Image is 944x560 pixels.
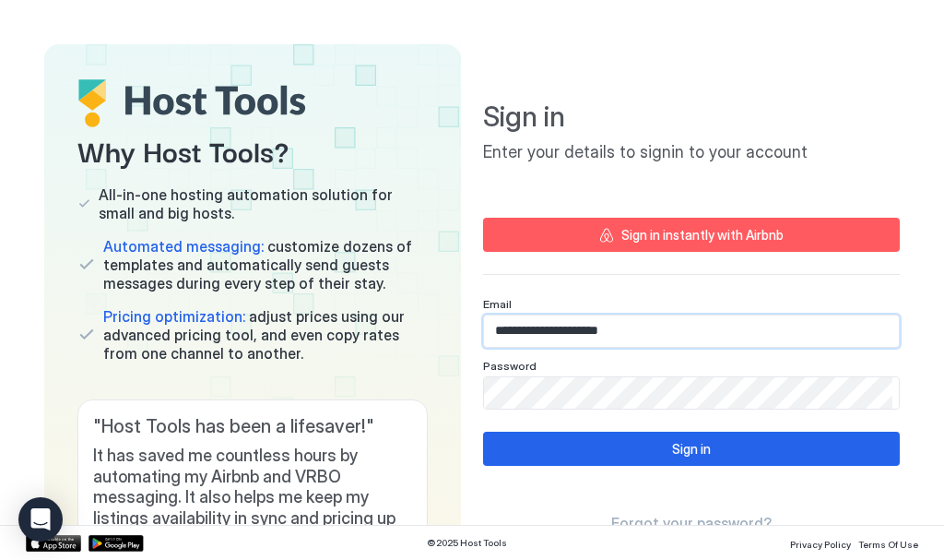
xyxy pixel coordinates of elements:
[93,415,412,438] span: " Host Tools has been a lifesaver! "
[26,535,81,552] a: App Store
[484,377,892,409] input: Input Field
[611,514,772,533] a: Forgot your password?
[93,446,412,550] span: It has saved me countless hours by automating my Airbnb and VRBO messaging. It also helps me keep...
[77,129,428,171] span: Why Host Tools?
[103,237,264,256] span: Automated messaging:
[858,539,918,550] span: Terms Of Use
[103,307,428,363] span: adjust prices using our advanced pricing tool, and even copy rates from one channel to another.
[672,439,711,459] div: Sign in
[483,359,537,373] span: Password
[611,514,772,532] span: Forgot your password?
[88,535,144,552] a: Google Play Store
[790,539,851,550] span: Privacy Policy
[483,100,900,135] span: Sign in
[484,316,899,347] input: Input Field
[99,185,428,222] span: All-in-one hosting automation solution for small and big hosts.
[483,142,900,163] span: Enter your details to signin to your account
[621,225,784,244] div: Sign in instantly with Airbnb
[18,497,63,542] div: Open Intercom Messenger
[483,297,512,311] span: Email
[103,237,428,292] span: customize dozens of templates and automatically send guests messages during every step of their s...
[483,218,900,252] button: Sign in instantly with Airbnb
[103,307,245,326] span: Pricing optimization:
[858,533,918,553] a: Terms Of Use
[427,537,507,549] span: © 2025 Host Tools
[790,533,851,553] a: Privacy Policy
[483,432,900,466] button: Sign in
